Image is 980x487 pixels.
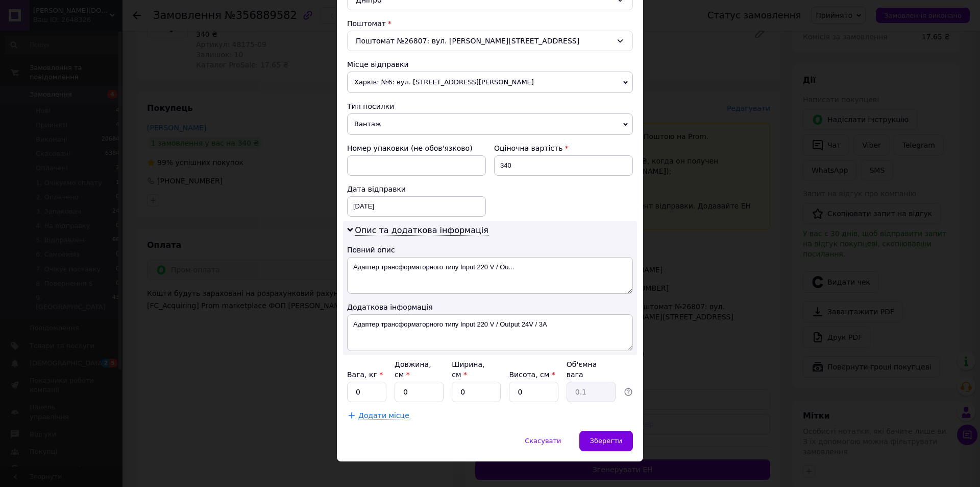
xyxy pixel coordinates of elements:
div: Додаткова інформація [347,302,633,312]
span: Тип посилки [347,102,394,110]
div: Дата відправки [347,184,486,194]
span: Скасувати [525,437,561,445]
div: Поштомат [347,18,633,29]
div: Повний опис [347,245,633,255]
span: Вантаж [347,113,633,135]
div: Об'ємна вага [567,359,616,380]
div: Номер упаковки (не обов'язково) [347,143,486,153]
label: Ширина, см [452,360,484,379]
span: Харків: №6: вул. [STREET_ADDRESS][PERSON_NAME] [347,72,633,93]
textarea: Адаптер трансформаторного типу Input 220 V / Output 24V / 3A [347,314,633,351]
textarea: Адаптер трансформаторного типу Input 220 V / Ou... [347,257,633,294]
div: Поштомат №26807: вул. [PERSON_NAME][STREET_ADDRESS] [347,31,633,51]
label: Довжина, см [395,360,431,379]
span: Опис та додаткова інформація [355,225,488,236]
span: Додати місце [358,411,409,420]
span: Зберегти [590,437,622,445]
span: Місце відправки [347,60,409,68]
div: Оціночна вартість [494,143,633,153]
label: Висота, см [509,370,555,379]
label: Вага, кг [347,370,383,379]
